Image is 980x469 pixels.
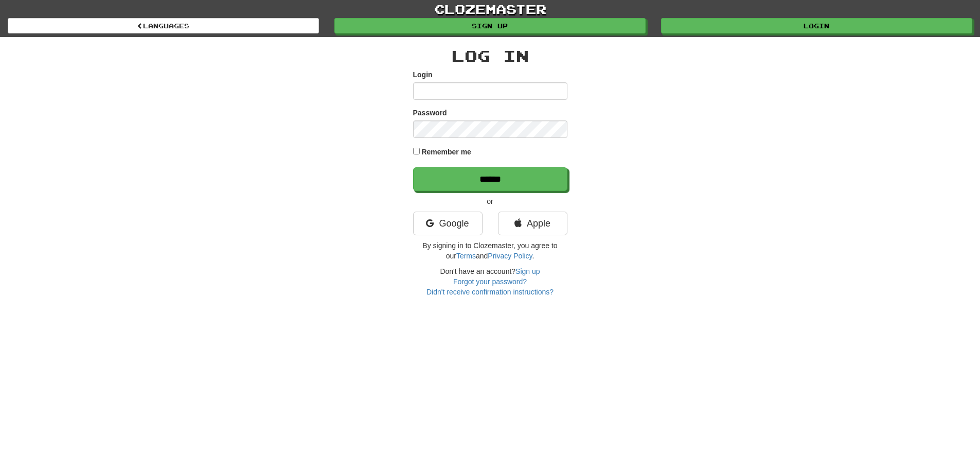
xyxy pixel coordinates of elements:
div: Don't have an account? [413,266,567,297]
h2: Log In [413,47,567,64]
a: Forgot your password? [453,277,527,286]
label: Login [413,70,433,80]
a: Terms [456,252,476,260]
a: Sign up [515,267,540,275]
a: Apple [498,212,567,235]
p: or [413,196,567,206]
a: Login [661,18,972,33]
a: Didn't receive confirmation instructions? [426,288,554,296]
a: Languages [8,18,319,33]
label: Password [413,108,447,118]
label: Remember me [421,147,471,157]
p: By signing in to Clozemaster, you agree to our and . [413,240,567,261]
a: Privacy Policy [488,252,532,260]
a: Google [413,212,483,235]
a: Sign up [334,18,646,33]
